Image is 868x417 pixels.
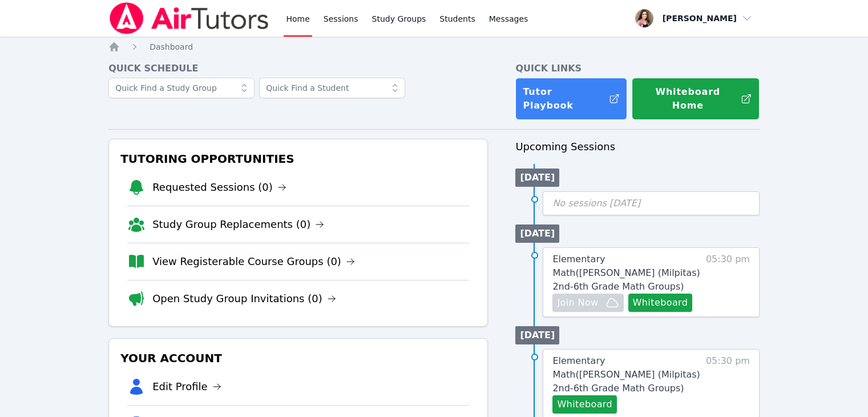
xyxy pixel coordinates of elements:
[152,216,324,232] a: Study Group Replacements (0)
[552,294,623,312] button: Join Now
[118,149,478,169] h3: Tutoring Opportunities
[515,169,559,187] li: [DATE]
[552,254,700,292] span: Elementary Math ( [PERSON_NAME] (Milpitas) 2nd-6th Grade Math Groups )
[552,395,617,414] button: Whiteboard
[552,252,700,294] a: Elementary Math([PERSON_NAME] (Milpitas) 2nd-6th Grade Math Groups)
[152,254,355,270] a: View Registerable Course Groups (0)
[552,355,700,394] span: Elementary Math ( [PERSON_NAME] (Milpitas) 2nd-6th Grade Math Groups )
[515,62,760,75] h4: Quick Links
[108,62,488,75] h4: Quick Schedule
[108,78,255,98] input: Quick Find a Study Group
[706,354,750,414] span: 05:30 pm
[108,41,760,53] nav: Breadcrumb
[118,348,478,368] h3: Your Account
[259,78,405,98] input: Quick Find a Student
[628,294,693,312] button: Whiteboard
[552,198,640,209] span: No sessions [DATE]
[152,291,336,307] a: Open Study Group Invitations (0)
[515,78,627,120] a: Tutor Playbook
[632,78,760,120] button: Whiteboard Home
[150,41,193,53] a: Dashboard
[152,379,221,395] a: Edit Profile
[515,224,559,243] li: [DATE]
[706,252,750,312] span: 05:30 pm
[489,13,528,25] span: Messages
[557,296,598,310] span: Join Now
[150,42,193,51] span: Dashboard
[152,179,286,195] a: Requested Sessions (0)
[108,2,270,34] img: Air Tutors
[515,326,559,344] li: [DATE]
[552,354,700,395] a: Elementary Math([PERSON_NAME] (Milpitas) 2nd-6th Grade Math Groups)
[515,139,760,155] h3: Upcoming Sessions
